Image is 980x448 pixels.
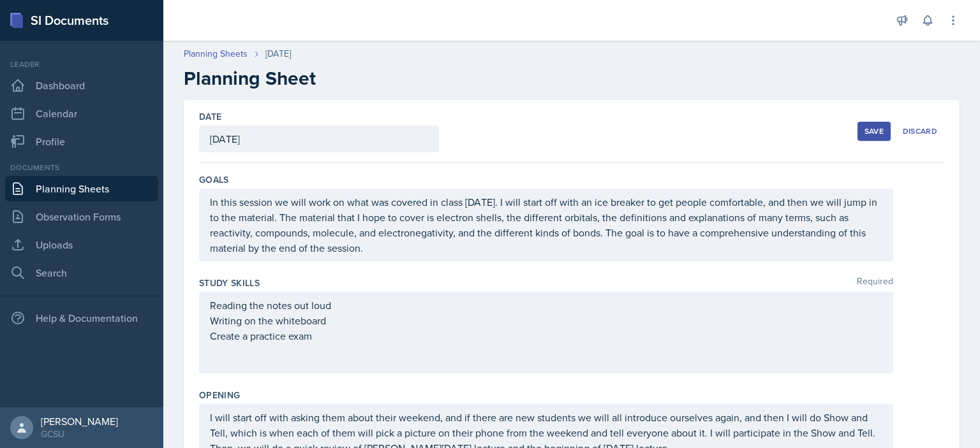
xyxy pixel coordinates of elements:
[41,428,118,440] div: GCSU
[210,328,882,343] p: Create a practice exam
[199,110,221,123] label: Date
[865,126,884,136] div: Save
[210,298,882,313] p: Reading the notes out loud
[41,415,118,428] div: [PERSON_NAME]
[5,260,158,285] a: Search
[5,176,158,201] a: Planning Sheets
[857,277,893,289] span: Required
[857,122,891,141] button: Save
[265,47,291,61] div: [DATE]
[184,67,960,90] h2: Planning Sheet
[5,232,158,257] a: Uploads
[5,305,158,331] div: Help & Documentation
[5,162,158,173] div: Documents
[199,277,260,289] label: Study Skills
[199,389,240,401] label: Opening
[5,73,158,98] a: Dashboard
[5,59,158,70] div: Leader
[5,101,158,126] a: Calendar
[184,47,248,61] a: Planning Sheets
[210,313,882,328] p: Writing on the whiteboard
[210,194,882,256] p: In this session we will work on what was covered in class [DATE]. I will start off with an ice br...
[199,173,229,186] label: Goals
[896,122,944,141] button: Discard
[903,126,937,136] div: Discard
[5,204,158,229] a: Observation Forms
[5,129,158,154] a: Profile
[210,410,882,440] p: I will start off with asking them about their weekend, and if there are new students we will all ...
